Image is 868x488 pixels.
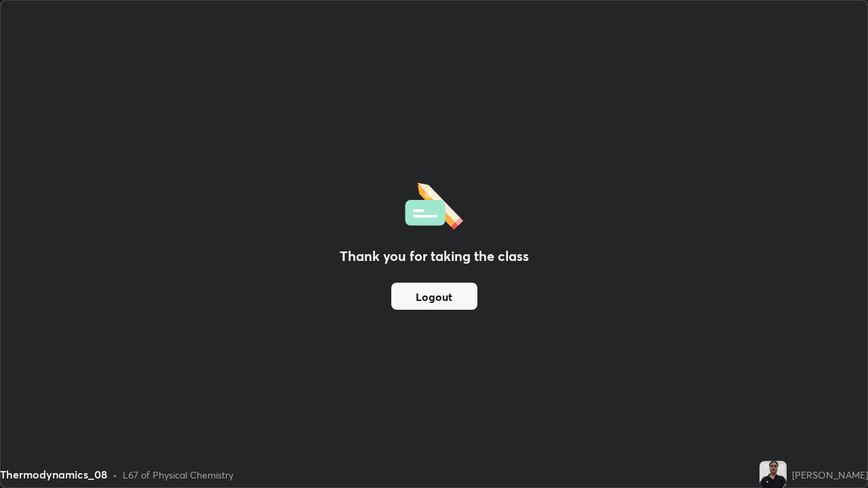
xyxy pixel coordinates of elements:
[113,468,117,482] div: •
[405,178,463,230] img: offlineFeedback.1438e8b3.svg
[123,468,233,482] div: L67 of Physical Chemistry
[759,461,787,488] img: 2746b4ae3dd242b0847139de884b18c5.jpg
[340,246,529,266] h2: Thank you for taking the class
[391,283,477,310] button: Logout
[792,468,868,482] div: [PERSON_NAME]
